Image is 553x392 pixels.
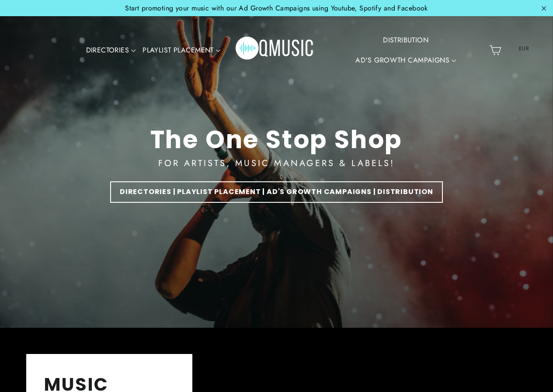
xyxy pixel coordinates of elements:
[110,181,443,203] a: DIRECTORIES | PLAYLIST PLACEMENT | AD'S GROWTH CAMPAIGNS | DISTRIBUTION
[352,50,459,70] a: AD'S GROWTH CAMPAIGNS
[508,42,541,55] span: EUR
[379,30,432,50] a: DISTRIBUTION
[150,125,403,154] div: The One Stop Shop
[158,156,394,170] div: FOR ARTISTS, MUSIC MANAGERS & LABELS!
[64,25,486,76] div: Primary
[236,31,314,70] img: Q Music Promotions
[83,40,139,60] a: DIRECTORIES
[139,40,224,60] a: PLAYLIST PLACEMENT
